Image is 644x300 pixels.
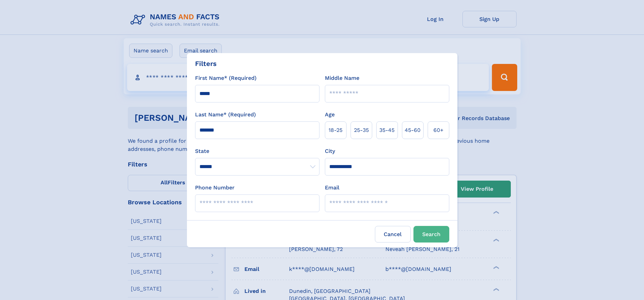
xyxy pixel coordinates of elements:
span: 25‑35 [354,126,369,134]
span: 60+ [433,126,444,134]
div: Filters [195,59,217,69]
label: State [195,147,319,155]
span: 35‑45 [379,126,395,134]
button: Search [413,226,449,243]
label: Age [325,111,335,119]
label: Last Name* (Required) [195,111,256,119]
span: 45‑60 [405,126,421,134]
label: First Name* (Required) [195,74,257,82]
span: 18‑25 [329,126,342,134]
label: City [325,147,335,155]
label: Middle Name [325,74,359,82]
label: Phone Number [195,184,235,192]
label: Email [325,184,339,192]
label: Cancel [375,226,411,243]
